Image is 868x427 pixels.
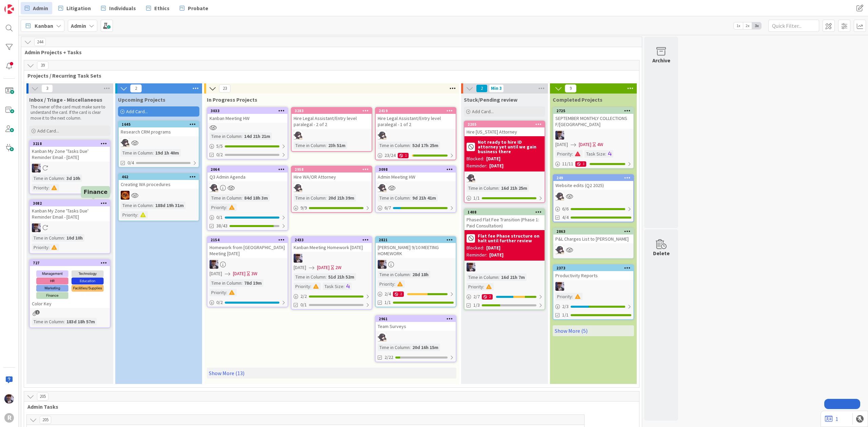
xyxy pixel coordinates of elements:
[292,243,372,252] div: Kanban Meeting Homework [DATE]
[27,72,631,79] span: Projects / Recurring Task Sets
[478,233,542,243] b: Flat fee Phase structure on halt until further review
[154,202,185,209] div: 188d 19h 31m
[465,292,545,301] div: 2/72
[376,243,456,258] div: [PERSON_NAME] 9/10 MEETING HOMEWORK
[376,322,456,331] div: Team Surveys
[553,175,633,190] div: 249Website edits (Q2 2025)
[121,138,130,147] img: KN
[65,234,84,242] div: 10d 10h
[327,273,356,281] div: 51d 21h 52m
[555,245,564,254] img: KN
[41,84,53,93] span: 3
[208,183,288,192] div: KN
[467,162,487,169] div: Reminder:
[376,108,456,129] div: 2419Hire Legal Assistant/Entry level paralegal - 1 of 2
[121,191,130,200] img: TR
[467,251,487,259] div: Reminder:
[384,299,391,306] span: 1/1
[208,237,288,243] div: 2154
[572,150,573,158] span: :
[30,164,110,172] div: ML
[29,96,102,103] span: Inbox / Triage - Miscellaneous
[411,271,430,278] div: 28d 18h
[465,209,545,215] div: 1408
[468,122,545,127] div: 2205
[208,166,288,172] div: 2064
[378,280,394,288] div: Priority
[32,234,64,242] div: Time in Column
[294,254,302,263] img: ML
[292,237,372,243] div: 2433
[376,237,456,258] div: 2821[PERSON_NAME] 9/10 MEETING HOMEWORK
[376,151,456,160] div: 23/241
[300,204,307,211] span: 9 / 9
[335,264,341,271] div: 2W
[465,121,545,127] div: 2205
[130,84,142,93] span: 2
[553,131,633,140] div: ML
[176,2,212,14] a: Probate
[30,206,110,221] div: Kanban My Zone 'Tasks Due' Reminder Email - [DATE]
[553,108,633,129] div: 2725SEPTEMBER MONTHLY COLLECTIONS F/[GEOGRAPHIC_DATA]
[210,270,222,277] span: [DATE]
[119,121,199,127] div: 1645
[376,131,456,140] div: KN
[142,2,174,14] a: Ethics
[467,174,475,182] img: KN
[499,184,529,192] div: 16d 21h 25m
[65,318,97,325] div: 183d 18h 57m
[376,166,456,172] div: 3098
[376,183,456,192] div: KN
[210,204,226,211] div: Priority
[25,49,633,56] span: Admin Projects + Tasks
[30,141,110,147] div: 3218
[411,344,440,351] div: 20d 16h 15m
[652,56,670,64] div: Archive
[48,244,50,251] span: :
[37,128,59,134] span: Add Card...
[292,204,372,212] div: 9/9
[292,166,372,181] div: 2958Hire WA/OR Attorney
[483,283,484,290] span: :
[153,202,154,209] span: :
[210,133,241,140] div: Time in Column
[565,84,576,93] span: 9
[37,61,48,69] span: 39
[562,303,569,310] span: 2 / 3
[33,141,110,146] div: 3218
[208,237,288,258] div: 2154Homework from [GEOGRAPHIC_DATA] Meeting [DATE]
[210,183,218,192] img: KN
[379,108,456,113] div: 2419
[376,166,456,181] div: 3098Admin Meeting HW
[498,273,499,281] span: :
[295,167,372,172] div: 2958
[216,222,228,229] span: 38/43
[378,260,387,269] img: ML
[562,214,569,221] span: 4/4
[472,108,494,115] span: Add Card...
[376,237,456,243] div: 2821
[553,325,634,336] a: Show More (5)
[292,108,372,129] div: 3283Hire Legal Assistant/Entry level paralegal - 2 of 2
[465,209,545,230] div: 1408Phased Flat Fee Transition (Phase 1: Paid Consultation)
[207,368,456,379] a: Show More (13)
[208,166,288,181] div: 2064Q3 Admin Agenda
[32,175,64,182] div: Time in Column
[491,87,502,90] div: Min 3
[35,310,40,314] span: 1
[556,229,633,234] div: 2863
[31,104,109,121] p: The owner of the card must make sure to understand the card. If the card is clear move it to the ...
[473,293,480,300] span: 2 / 7
[465,194,545,202] div: 1/1
[768,20,819,32] input: Quick Filter...
[226,204,227,211] span: :
[64,234,65,242] span: :
[498,184,499,192] span: :
[464,96,517,103] span: Stuck/Pending review
[65,175,82,182] div: 3d 10h
[210,260,218,269] img: ML
[122,175,199,179] div: 462
[376,333,456,342] div: KN
[118,96,165,103] span: Upcoming Projects
[4,4,14,14] img: Visit kanbanzone.com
